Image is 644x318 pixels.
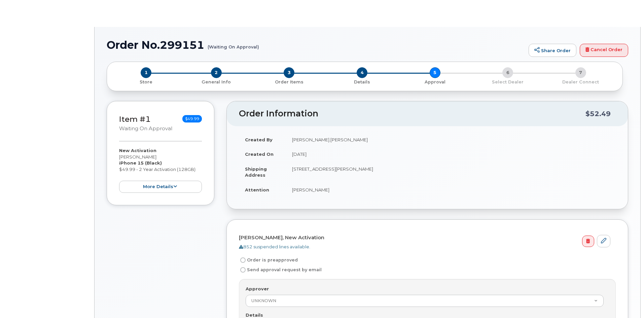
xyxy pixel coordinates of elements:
label: Send approval request by email [239,266,322,274]
a: 3 Order Items [253,78,326,85]
span: 4 [357,67,367,78]
td: [STREET_ADDRESS][PERSON_NAME] [286,162,616,182]
input: Order is preapproved [240,257,246,263]
small: Waiting On Approval [119,126,172,132]
a: Cancel Order [580,44,628,57]
p: Store [115,79,177,85]
strong: iPhone 15 (Black) [119,160,162,166]
span: 2 [211,67,222,78]
small: (Waiting On Approval) [208,39,259,49]
div: $52.49 [585,107,611,120]
p: General Info [183,79,250,85]
strong: Created By [245,137,273,142]
h4: [PERSON_NAME], New Activation [239,235,610,241]
div: 852 suspended lines available. [239,244,610,250]
strong: Attention [245,187,269,192]
a: Item #1 [119,114,151,124]
button: more details [119,181,202,193]
input: Send approval request by email [240,267,246,273]
h2: Order Information [239,109,585,118]
strong: New Activation [119,148,156,153]
a: 2 General Info [180,78,253,85]
span: 3 [284,67,294,78]
a: 1 Store [112,78,180,85]
span: $49.99 [182,115,202,122]
label: Approver [246,286,269,292]
a: Share Order [529,44,576,57]
strong: Created On [245,151,274,157]
td: [PERSON_NAME] [286,182,616,197]
p: Details [328,79,396,85]
label: Order is preapproved [239,256,298,264]
div: [PERSON_NAME] $49.99 - 2 Year Activation (128GB) [119,147,202,193]
td: [PERSON_NAME].[PERSON_NAME] [286,132,616,147]
td: [DATE] [286,147,616,162]
h1: Order No.299151 [107,39,525,51]
p: Order Items [255,79,323,85]
strong: Shipping Address [245,166,267,178]
a: 4 Details [326,78,399,85]
span: 1 [141,67,151,78]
